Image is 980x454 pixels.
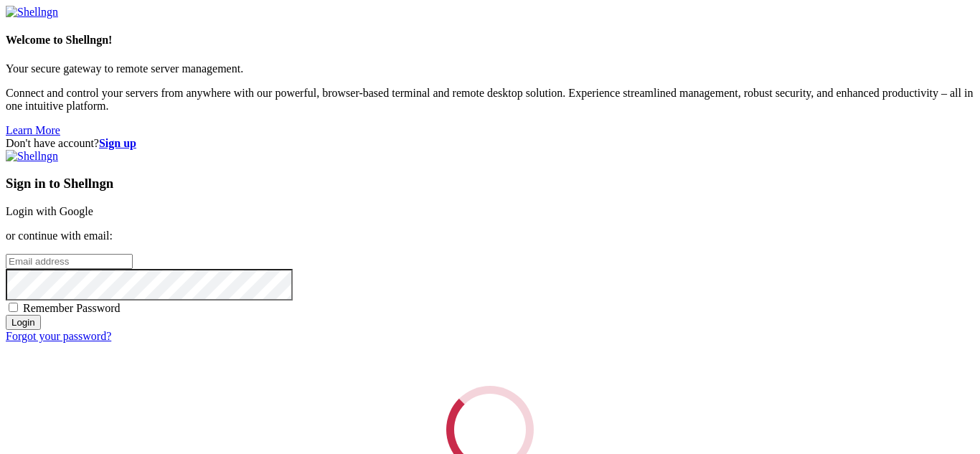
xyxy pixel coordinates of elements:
h4: Welcome to Shellngn! [6,34,974,47]
a: Forgot your password? [6,330,111,342]
img: Shellngn [6,6,58,19]
img: Shellngn [6,150,58,163]
p: Connect and control your servers from anywhere with our powerful, browser-based terminal and remo... [6,87,974,113]
input: Remember Password [9,303,18,312]
div: Don't have account? [6,137,974,150]
input: Login [6,315,41,330]
a: Sign up [99,137,136,149]
span: Remember Password [23,302,121,314]
a: Login with Google [6,205,93,217]
a: Learn More [6,124,60,136]
input: Email address [6,254,133,269]
p: or continue with email: [6,230,974,242]
p: Your secure gateway to remote server management. [6,62,974,75]
h3: Sign in to Shellngn [6,176,974,191]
